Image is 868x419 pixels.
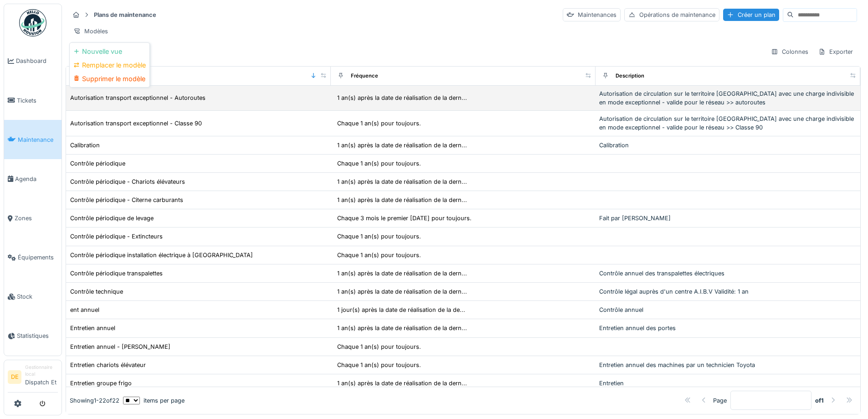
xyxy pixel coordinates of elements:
div: Page [713,396,727,405]
div: Chaque 1 an(s) pour toujours. [337,159,421,168]
div: Fait par [PERSON_NAME] [599,214,857,222]
div: Opérations de maintenance [624,8,719,21]
div: Autorisation transport exceptionnel - Autoroutes [70,93,205,102]
div: Entretien chariots élévateur [70,361,146,369]
div: 1 an(s) après la date de réalisation de la dern... [337,379,467,388]
div: Exporter [814,45,857,58]
div: Chaque 3 mois le premier [DATE] pour toujours. [337,214,472,222]
div: Autorisation transport exceptionnel - Classe 90 [70,119,202,128]
span: Agenda [15,175,58,183]
div: Maintenances [563,8,621,21]
div: Calibration [599,141,857,150]
div: Colonnes [767,45,812,58]
div: Contrôle périodique installation électrique à [GEOGRAPHIC_DATA] [70,251,253,259]
div: 1 an(s) après la date de réalisation de la dern... [337,287,467,296]
div: Entretien annuel - [PERSON_NAME] [70,342,170,351]
div: items per page [123,396,185,405]
div: Chaque 1 an(s) pour toujours. [337,251,421,259]
div: Chaque 1 an(s) pour toujours. [337,342,421,351]
div: Supprimer le modèle [72,72,148,86]
div: Autorisation de circulation sur le territoire [GEOGRAPHIC_DATA] avec une charge indivisible en mo... [599,89,857,107]
div: Modèles [69,25,112,38]
div: 1 an(s) après la date de réalisation de la dern... [337,177,467,186]
div: 1 an(s) après la date de réalisation de la dern... [337,141,467,150]
span: Stock [17,292,58,301]
span: Statistiques [17,331,58,340]
div: 1 an(s) après la date de réalisation de la dern... [337,269,467,278]
div: Entretien annuel des machines par un technicien Toyota [599,361,857,369]
div: 1 an(s) après la date de réalisation de la dern... [337,93,467,102]
div: Contrôle périodique - Extincteurs [70,232,163,241]
div: Créer un plan [723,9,779,21]
li: Dispatch Et [25,364,58,390]
div: Fréquence [351,72,378,80]
div: 1 an(s) après la date de réalisation de la dern... [337,196,467,204]
div: Contrôle légal auprès d'un centre A.I.B.V Validité: 1 an [599,287,857,296]
div: Remplacer le modèle [72,58,148,72]
div: Entretien [599,379,857,388]
span: Équipements [18,253,58,262]
span: Dashboard [16,57,58,65]
span: Maintenance [18,135,58,144]
strong: Plans de maintenance [90,10,160,19]
div: Autorisation de circulation sur le territoire [GEOGRAPHIC_DATA] avec une charge indivisible en mo... [599,114,857,132]
div: Contrôle périodique de levage [70,214,154,222]
img: Badge_color-CXgf-gQk.svg [19,9,46,36]
div: Entretien annuel [70,324,115,332]
div: Contrôle technique [70,287,123,296]
div: Nouvelle vue [72,45,148,58]
div: Contrôle périodique transpalettes [70,269,163,278]
div: Chaque 1 an(s) pour toujours. [337,232,421,241]
div: Contrôle annuel [599,305,857,314]
div: Entretien groupe frigo [70,379,132,388]
span: Zones [15,214,58,222]
div: Gestionnaire local [25,364,58,378]
div: Contrôle périodique - Citerne carburants [70,196,183,204]
span: Tickets [17,96,58,105]
div: 1 jour(s) après la date de réalisation de la de... [337,305,465,314]
div: Chaque 1 an(s) pour toujours. [337,119,421,128]
div: Chaque 1 an(s) pour toujours. [337,361,421,369]
div: Entretien annuel des portes [599,324,857,332]
div: 1 an(s) après la date de réalisation de la dern... [337,324,467,332]
div: Description [616,72,644,80]
div: ent annuel [70,305,99,314]
div: Showing 1 - 22 of 22 [70,396,119,405]
div: Calibration [70,141,100,150]
div: Contrôle annuel des transpalettes électriques [599,269,857,278]
div: Contrôle périodique [70,159,125,168]
div: Contrôle périodique - Chariots élévateurs [70,177,185,186]
li: DE [8,370,21,384]
strong: of 1 [815,396,824,405]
